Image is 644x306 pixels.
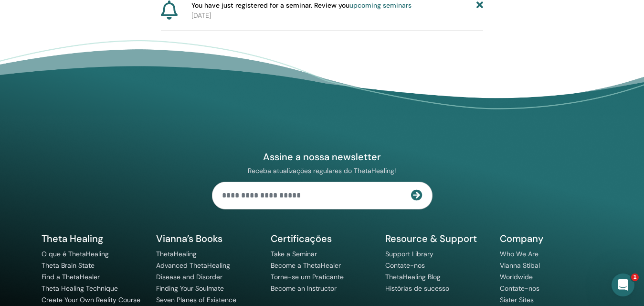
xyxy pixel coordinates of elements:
[42,273,100,281] a: Find a ThetaHealer
[156,261,230,270] a: Advanced ThetaHealing
[500,273,533,281] a: Worldwide
[156,232,259,245] h5: Vianna’s Books
[385,261,425,270] a: Contate-nos
[385,284,449,293] a: Histórias de sucesso
[500,284,539,293] a: Contate-nos
[631,273,639,281] span: 1
[612,273,634,296] iframe: Intercom live chat
[156,295,236,304] a: Seven Planes of Existence
[385,232,488,245] h5: Resource & Support
[385,250,433,258] a: Support Library
[42,250,109,258] a: O que é ThetaHealing
[156,250,197,258] a: ThetaHealing
[42,284,118,293] a: Theta Healing Technique
[500,232,603,245] h5: Company
[500,250,538,258] a: Who We Are
[191,0,412,11] span: You have just registered for a seminar. Review you
[349,1,412,10] a: upcoming seminars
[191,11,483,21] p: [DATE]
[156,284,224,293] a: Finding Your Soulmate
[500,295,534,304] a: Sister Sites
[385,273,441,281] a: ThetaHealing Blog
[42,261,95,270] a: Theta Brain State
[212,151,433,163] h4: Assine a nossa newsletter
[271,261,341,270] a: Become a ThetaHealer
[500,261,540,270] a: Vianna Stibal
[212,166,433,175] p: Receba atualizações regulares do ThetaHealing!
[271,273,344,281] a: Torne-se um Praticante
[42,232,145,245] h5: Theta Healing
[271,284,337,293] a: Become an Instructor
[42,295,140,304] a: Create Your Own Reality Course
[271,232,374,245] h5: Certificações
[271,250,317,258] a: Take a Seminar
[156,273,222,281] a: Disease and Disorder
